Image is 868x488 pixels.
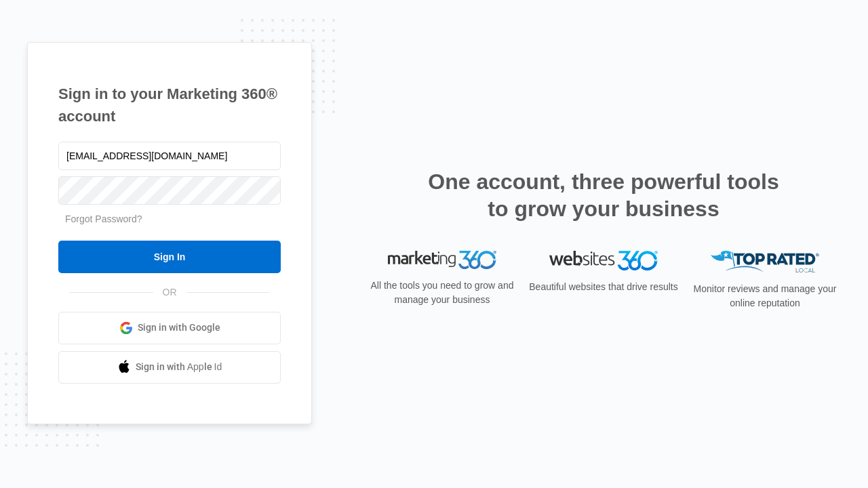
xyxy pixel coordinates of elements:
[689,282,841,310] p: Monitor reviews and manage your online reputation
[424,168,783,222] h2: One account, three powerful tools to grow your business
[366,279,518,307] p: All the tools you need to grow and manage your business
[388,251,496,270] img: Marketing 360
[138,321,220,335] span: Sign in with Google
[58,142,281,170] input: Email
[65,213,142,224] a: Forgot Password?
[549,251,658,270] img: Websites 360
[58,351,281,384] a: Sign in with Apple Id
[58,241,281,273] input: Sign In
[528,280,679,294] p: Beautiful websites that drive results
[153,285,186,300] span: OR
[58,312,281,344] a: Sign in with Google
[711,251,819,273] img: Top Rated Local
[136,360,222,374] span: Sign in with Apple Id
[58,83,281,127] h1: Sign in to your Marketing 360® account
